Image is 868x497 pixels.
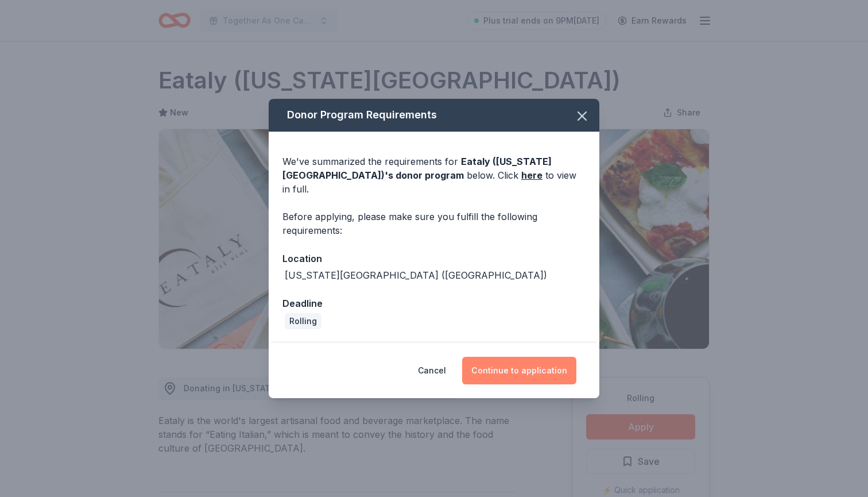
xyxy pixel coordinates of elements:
[285,268,547,282] div: [US_STATE][GEOGRAPHIC_DATA] ([GEOGRAPHIC_DATA])
[269,99,599,132] div: Donor Program Requirements
[418,357,446,384] button: Cancel
[285,313,321,329] div: Rolling
[282,251,586,266] div: Location
[282,155,586,196] div: We've summarized the requirements for below. Click to view in full.
[462,357,576,384] button: Continue to application
[282,210,586,237] div: Before applying, please make sure you fulfill the following requirements:
[521,168,542,182] a: here
[282,296,586,311] div: Deadline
